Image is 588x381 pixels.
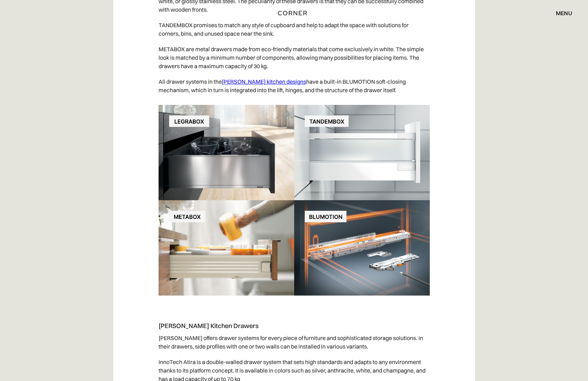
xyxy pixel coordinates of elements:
h4: [PERSON_NAME] Kitchen Drawers [159,322,430,330]
p: METABOX are metal drawers made from eco-friendly materials that come exclusively in white. The si... [159,41,430,74]
a: [PERSON_NAME] kitchen designs [222,78,306,85]
div: menu [549,7,572,19]
p: [PERSON_NAME] offers drawer systems for every piece of furniture and sophisticated storage soluti... [159,330,430,354]
p: All drawer systems in the have a built-in BLUMOTION soft-closing mechanism, which in turn is inte... [159,74,430,98]
img: Different types f drawers by BLUM [159,105,430,296]
div: menu [556,10,572,16]
a: home [266,8,323,18]
p: TANDEMBOX promises to match any style of cupboard and help to adapt the space with solutions for ... [159,17,430,41]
